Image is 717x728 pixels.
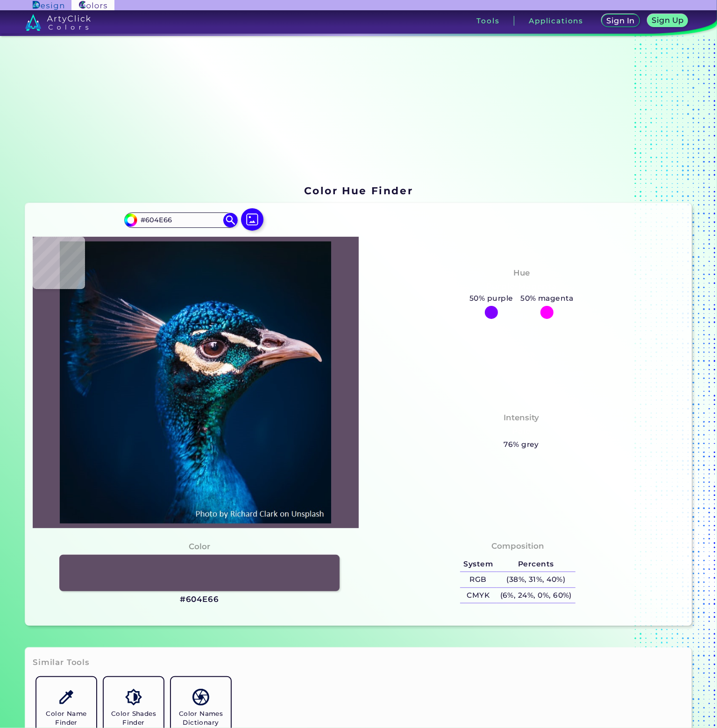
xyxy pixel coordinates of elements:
h3: Tools [477,17,500,24]
h5: Sign In [607,17,635,24]
img: icon_color_names_dictionary.svg [192,689,209,705]
input: type color.. [137,214,224,226]
h5: System [460,557,497,572]
h5: (6%, 24%, 0%, 60%) [497,588,575,603]
img: icon picture [241,208,263,231]
h4: Composition [491,539,544,553]
img: icon_color_shades.svg [125,689,142,705]
img: icon_color_name_finder.svg [58,689,74,705]
h5: RGB [460,572,497,587]
iframe: Advertisement [21,50,138,450]
h4: Intensity [504,411,539,424]
h3: Pale [508,426,535,437]
h1: Color Hue Finder [304,184,413,198]
h3: Similar Tools [33,657,90,668]
img: ArtyClick Design logo [33,1,64,10]
h5: Percents [497,557,575,572]
h4: Color [189,540,210,553]
h4: Hue [513,266,530,280]
img: img_pavlin.jpg [37,241,354,523]
h5: 50% purple [466,292,517,304]
h5: 76% grey [504,438,539,451]
h5: Color Shades Finder [107,709,160,727]
h5: (38%, 31%, 40%) [497,572,575,587]
h3: Applications [529,17,583,24]
img: icon search [223,213,237,227]
h3: Purple-Magenta [482,281,561,292]
h3: #604E66 [180,594,219,605]
h5: 50% magenta [517,292,577,304]
a: Sign Up [647,14,689,27]
h5: Color Name Finder [40,709,92,727]
h5: Color Names Dictionary [175,709,227,727]
a: Sign In [602,14,640,27]
img: logo_artyclick_colors_white.svg [25,14,91,31]
h5: CMYK [460,588,497,603]
h5: Sign Up [652,16,683,24]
